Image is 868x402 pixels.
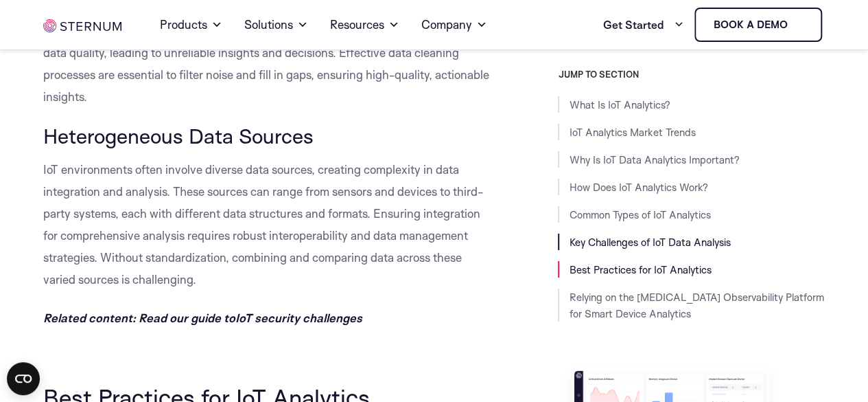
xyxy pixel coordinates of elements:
h3: JUMP TO SECTION [558,69,824,80]
a: Why Is IoT Data Analytics Important? [569,153,739,166]
a: Get Started [602,11,683,38]
a: Common Types of IoT Analytics [569,208,710,221]
a: Relying on the [MEDICAL_DATA] Observability Platform for Smart Device Analytics [569,291,823,320]
a: Best Practices for IoT Analytics [569,263,711,276]
i: Related content: Read our guide to [43,311,235,325]
a: Book a demo [694,8,822,42]
button: Open CMP widget [7,362,40,395]
span: IoT environments often involve diverse data sources, creating complexity in data integration and ... [43,162,483,287]
a: Key Challenges of IoT Data Analysis [569,236,730,249]
a: IoT Analytics Market Trends [569,126,695,139]
a: IoT security challenges [235,311,362,325]
a: What Is IoT Analytics? [569,98,670,111]
span: Heterogeneous Data Sources [43,123,314,148]
a: How Does IoT Analytics Work? [569,181,707,194]
img: sternum iot [793,19,804,30]
img: sternum iot [43,19,121,32]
